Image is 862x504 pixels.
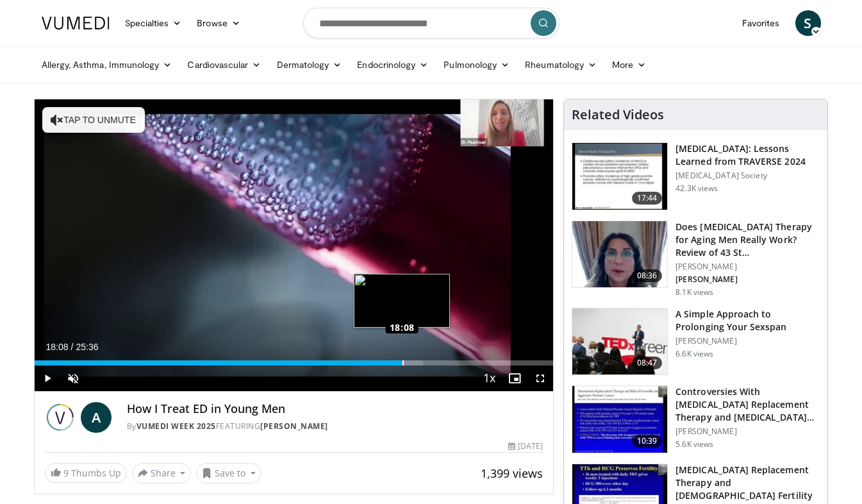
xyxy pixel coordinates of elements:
[179,52,269,78] a: Cardiovascular
[572,308,820,376] a: 08:47 A Simple Approach to Prolonging Your Sexspan [PERSON_NAME] 6.6K views
[676,183,718,194] p: 42.3K views
[572,308,667,375] img: c4bd4661-e278-4c34-863c-57c104f39734.150x105_q85_crop-smart_upscale.jpg
[46,342,69,352] span: 18:08
[572,142,820,210] a: 17:44 [MEDICAL_DATA]: Lessons Learned from TRAVERSE 2024 [MEDICAL_DATA] Society 42.3K views
[137,421,216,432] a: Vumedi Week 2025
[117,10,190,36] a: Specialties
[632,192,663,205] span: 17:44
[572,221,820,298] a: 08:36 Does [MEDICAL_DATA] Therapy for Aging Men Really Work? Review of 43 St… [PERSON_NAME] [PERS...
[45,463,127,483] a: 9 Thumbs Up
[508,441,543,452] div: [DATE]
[132,463,192,483] button: Share
[676,274,820,285] p: [PERSON_NAME]
[676,308,820,333] h3: A Simple Approach to Prolonging Your Sexspan
[734,10,788,36] a: Favorites
[632,435,663,448] span: 10:39
[71,342,74,352] span: /
[676,262,820,272] p: [PERSON_NAME]
[303,8,559,38] input: Search topics, interventions
[676,439,713,449] p: 5.6K views
[502,365,527,391] button: Enable picture-in-picture mode
[35,360,554,365] div: Progress Bar
[34,52,180,78] a: Allergy, Asthma, Immunology
[35,99,554,392] video-js: Video Player
[42,107,145,133] button: Tap to unmute
[604,52,654,78] a: More
[572,107,664,122] h4: Related Videos
[349,52,436,78] a: Endocrinology
[196,463,261,483] button: Save to
[81,402,112,433] a: A
[127,421,543,432] div: By FEATURING
[127,402,543,416] h4: How I Treat ED in Young Men
[436,52,517,78] a: Pulmonology
[481,466,543,481] span: 1,399 views
[35,365,60,391] button: Play
[45,402,76,433] img: Vumedi Week 2025
[517,52,604,78] a: Rheumatology
[60,365,86,391] button: Unmute
[269,52,350,78] a: Dermatology
[676,142,820,168] h3: [MEDICAL_DATA]: Lessons Learned from TRAVERSE 2024
[572,386,667,453] img: 418933e4-fe1c-4c2e-be56-3ce3ec8efa3b.150x105_q85_crop-smart_upscale.jpg
[476,365,502,391] button: Playback Rate
[676,349,713,359] p: 6.6K views
[676,171,820,181] p: [MEDICAL_DATA] Society
[632,269,663,282] span: 08:36
[189,10,248,36] a: Browse
[63,467,69,479] span: 9
[795,10,821,36] a: S
[527,365,553,391] button: Fullscreen
[572,221,667,288] img: 4d4bce34-7cbb-4531-8d0c-5308a71d9d6c.150x105_q85_crop-smart_upscale.jpg
[76,342,98,352] span: 25:36
[572,143,667,210] img: 1317c62a-2f0d-4360-bee0-b1bff80fed3c.150x105_q85_crop-smart_upscale.jpg
[676,464,820,502] h3: [MEDICAL_DATA] Replacement Therapy and [DEMOGRAPHIC_DATA] Fertility
[676,385,820,424] h3: Controversies With [MEDICAL_DATA] Replacement Therapy and [MEDICAL_DATA] Can…
[632,357,663,369] span: 08:47
[676,287,713,298] p: 8.1K views
[572,385,820,453] a: 10:39 Controversies With [MEDICAL_DATA] Replacement Therapy and [MEDICAL_DATA] Can… [PERSON_NAME]...
[676,221,820,259] h3: Does [MEDICAL_DATA] Therapy for Aging Men Really Work? Review of 43 St…
[260,421,328,432] a: [PERSON_NAME]
[676,336,820,346] p: [PERSON_NAME]
[676,426,820,437] p: [PERSON_NAME]
[354,274,450,328] img: image.jpeg
[42,17,110,29] img: VuMedi Logo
